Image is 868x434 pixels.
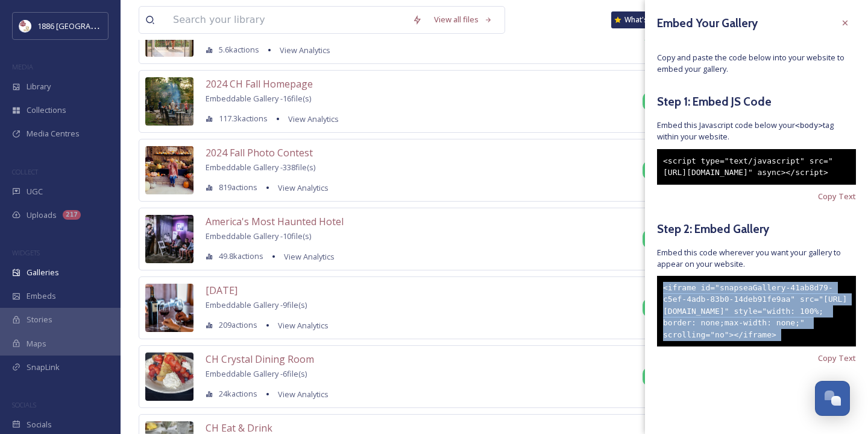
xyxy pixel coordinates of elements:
span: WIDGETS [12,248,40,257]
span: Collections [27,104,66,116]
span: Copy Text [818,353,856,364]
span: View Analytics [284,251,335,262]
span: Library [27,81,51,92]
span: Galleries [27,267,59,278]
span: Embeds [27,290,56,302]
button: Open Chat [815,381,850,416]
span: 2024 Fall Photo Contest [206,146,313,159]
a: View all files [428,8,498,31]
a: What's New [611,11,671,28]
h5: Step 2: Embed Gallery [657,220,856,238]
span: 5.6k actions [219,44,259,56]
span: [DATE] [206,284,237,297]
div: 217 [63,210,81,220]
span: Embeddable Gallery - 9 file(s) [206,299,307,310]
span: View Analytics [280,45,330,56]
a: View Analytics [278,249,335,264]
img: 7107549b-0fed-41e3-a82d-af4d571b551b.jpg [145,353,193,401]
span: UGC [27,186,43,197]
span: 2024 CH Fall Homepage [206,77,313,91]
img: logos.png [19,20,31,32]
img: 2d158ecf-a182-4016-875b-6ff5e5c2bd9b.jpg [145,146,193,194]
span: Embeddable Gallery - 6 file(s) [206,368,307,379]
span: Embeddable Gallery - 338 file(s) [206,162,315,173]
span: America's Most Haunted Hotel [206,215,344,228]
span: Embed this Javascript code below your tag within your website. [657,120,856,142]
a: View Analytics [272,387,329,401]
span: MEDIA [12,62,33,71]
span: SOCIALS [12,400,36,409]
img: 08dcc526-ee60-4b57-91cf-da4f7f768fb8.jpg [145,77,193,126]
span: Embeddable Gallery - 10 file(s) [206,231,311,241]
span: Copy Text [818,191,856,202]
span: Embeddable Gallery - 16 file(s) [206,93,311,104]
a: View Analytics [272,180,329,195]
span: View Analytics [288,113,339,124]
span: 24k actions [219,388,257,400]
span: 819 actions [219,182,257,193]
span: 1886 [GEOGRAPHIC_DATA] [37,20,133,31]
span: 209 actions [219,319,257,331]
a: View Analytics [282,112,339,126]
span: CH Crystal Dining Room [206,353,314,366]
span: Stories [27,314,52,325]
div: <script type="text/javascript" src="[URL][DOMAIN_NAME]" async></script> [657,149,856,185]
span: Maps [27,338,46,349]
a: View Analytics [274,43,330,57]
img: 1f67abb0-5ffa-45ce-8079-c04ab5ee4c9b.jpg [145,284,193,332]
span: Uploads [27,209,57,221]
h3: Embed Your Gallery [657,14,758,32]
span: Socials [27,419,52,430]
img: 174e7265-3a7e-4770-8714-c449263902a9.jpg [145,215,193,263]
span: View Analytics [278,182,329,193]
span: View Analytics [278,320,329,331]
span: SnapLink [27,362,60,373]
span: Media Centres [27,128,80,139]
a: View Analytics [272,318,329,333]
h5: Step 1: Embed JS Code [657,93,856,110]
span: 117.3k actions [219,113,268,124]
span: COLLECT [12,167,38,176]
div: <iframe id="snapseaGallery-41ab8d79-c5ef-4adb-83b0-14deb91fe9aa" src="[URL][DOMAIN_NAME]" style="... [657,276,856,347]
span: Copy and paste the code below into your website to embed your gallery. [657,52,856,75]
span: 49.8k actions [219,251,263,262]
input: Search your library [167,7,406,33]
span: View Analytics [278,389,329,400]
span: Embed this code wherever you want your gallery to appear on your website. [657,247,856,270]
span: <body> [795,121,823,130]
